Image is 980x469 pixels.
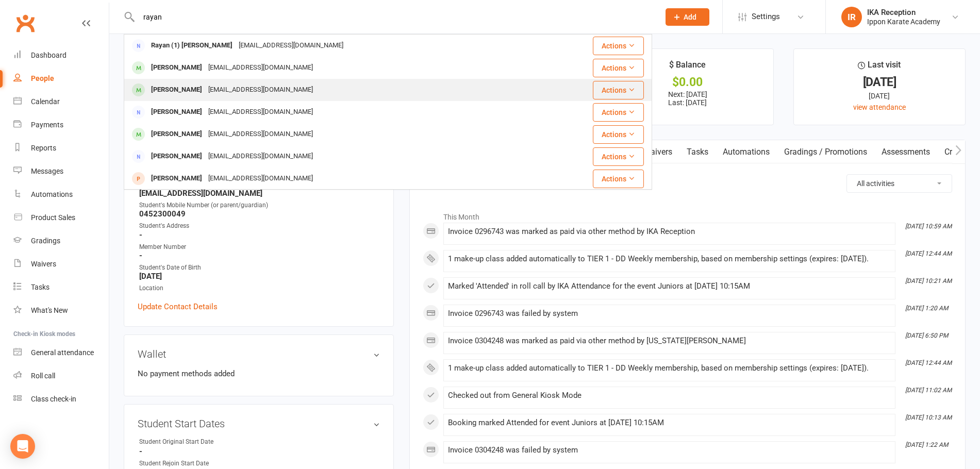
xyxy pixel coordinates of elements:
[205,171,316,186] div: [EMAIL_ADDRESS][DOMAIN_NAME]
[593,37,644,55] button: Actions
[31,121,63,129] div: Payments
[31,237,60,245] div: Gradings
[139,459,224,468] div: Student Rejoin Start Date
[448,255,891,263] div: 1 make-up class added automatically to TIER 1 - DD Weekly membership, based on membership setting...
[448,446,891,455] div: Invoice 0304248 was failed by system
[139,447,380,456] strong: -
[423,174,952,190] h3: Activity
[611,77,763,88] div: $0.00
[31,306,68,314] div: What's New
[148,149,205,164] div: [PERSON_NAME]
[636,140,679,164] a: Waivers
[205,127,316,142] div: [EMAIL_ADDRESS][DOMAIN_NAME]
[139,209,380,219] strong: 0452300049
[905,414,952,421] i: [DATE] 10:13 AM
[13,276,109,299] a: Tasks
[611,90,763,107] p: Next: [DATE] Last: [DATE]
[448,418,891,427] div: Booking marked Attended for event Juniors at [DATE] 10:15AM
[803,90,956,102] div: [DATE]
[593,147,644,166] button: Actions
[31,260,56,268] div: Waivers
[31,283,49,291] div: Tasks
[448,227,891,236] div: Invoice 0296743 was marked as paid via other method by IKA Reception
[752,5,780,28] span: Settings
[905,223,952,230] i: [DATE] 10:59 AM
[139,230,380,240] strong: -
[13,341,109,364] a: General attendance kiosk mode
[684,13,696,21] span: Add
[905,441,948,448] i: [DATE] 1:22 AM
[867,8,940,17] div: IKA Reception
[905,359,952,366] i: [DATE] 12:44 AM
[803,77,956,88] div: [DATE]
[13,137,109,160] a: Reports
[139,251,380,260] strong: -
[858,58,901,77] div: Last visit
[138,348,380,360] h3: Wallet
[139,200,380,210] div: Student's Mobile Number (or parent/guardian)
[148,38,236,53] div: Rayan (1) [PERSON_NAME]
[669,58,706,77] div: $ Balance
[138,418,380,429] h3: Student Start Dates
[205,82,316,97] div: [EMAIL_ADDRESS][DOMAIN_NAME]
[31,395,76,403] div: Class check-in
[905,332,948,339] i: [DATE] 6:50 PM
[31,144,56,152] div: Reports
[13,90,109,113] a: Calendar
[13,67,109,90] a: People
[13,253,109,276] a: Waivers
[593,59,644,77] button: Actions
[31,190,73,198] div: Automations
[841,7,862,27] div: IR
[13,229,109,253] a: Gradings
[205,149,316,164] div: [EMAIL_ADDRESS][DOMAIN_NAME]
[853,103,906,111] a: view attendance
[148,171,205,186] div: [PERSON_NAME]
[138,367,380,380] li: No payment methods added
[136,10,652,24] input: Search...
[205,60,316,75] div: [EMAIL_ADDRESS][DOMAIN_NAME]
[138,300,218,313] a: Update Contact Details
[148,127,205,142] div: [PERSON_NAME]
[679,140,716,164] a: Tasks
[148,105,205,120] div: [PERSON_NAME]
[13,206,109,229] a: Product Sales
[905,250,952,257] i: [DATE] 12:44 AM
[31,213,75,222] div: Product Sales
[13,160,109,183] a: Messages
[867,17,940,26] div: Ippon Karate Academy
[148,60,205,75] div: [PERSON_NAME]
[31,74,54,82] div: People
[148,82,205,97] div: [PERSON_NAME]
[448,391,891,400] div: Checked out from General Kiosk Mode
[593,103,644,122] button: Actions
[593,170,644,188] button: Actions
[139,242,380,252] div: Member Number
[448,337,891,345] div: Invoice 0304248 was marked as paid via other method by [US_STATE][PERSON_NAME]
[31,348,94,357] div: General attendance
[777,140,874,164] a: Gradings / Promotions
[205,105,316,120] div: [EMAIL_ADDRESS][DOMAIN_NAME]
[13,113,109,137] a: Payments
[448,309,891,318] div: Invoice 0296743 was failed by system
[448,282,891,291] div: Marked 'Attended' in roll call by IKA Attendance for the event Juniors at [DATE] 10:15AM
[905,277,952,284] i: [DATE] 10:21 AM
[139,263,380,273] div: Student's Date of Birth
[139,437,224,447] div: Student Original Start Date
[716,140,777,164] a: Automations
[12,10,38,36] a: Clubworx
[139,283,380,293] div: Location
[905,387,952,394] i: [DATE] 11:02 AM
[666,8,709,26] button: Add
[139,221,380,231] div: Student's Address
[10,434,35,459] div: Open Intercom Messenger
[423,206,952,223] li: This Month
[905,305,948,312] i: [DATE] 1:20 AM
[31,97,60,106] div: Calendar
[31,372,55,380] div: Roll call
[236,38,346,53] div: [EMAIL_ADDRESS][DOMAIN_NAME]
[139,272,380,281] strong: [DATE]
[13,183,109,206] a: Automations
[13,388,109,411] a: Class kiosk mode
[593,81,644,99] button: Actions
